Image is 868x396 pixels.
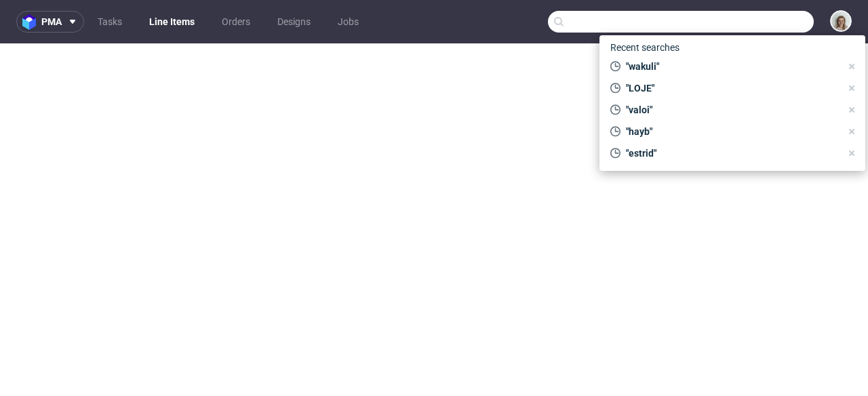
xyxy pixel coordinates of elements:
a: Designs [269,11,319,33]
a: Jobs [330,11,367,33]
span: "hayb" [620,125,841,138]
img: Monika Poźniak [831,12,850,31]
img: logo [22,14,41,30]
span: Recent searches [605,37,685,58]
a: Line Items [141,11,203,33]
a: Orders [214,11,258,33]
span: "LOJE" [620,81,841,95]
span: "wakuli" [620,60,841,73]
span: "valoi" [620,103,841,117]
span: pma [41,17,62,26]
span: "estrid" [620,146,841,160]
a: Tasks [90,11,130,33]
button: pma [16,11,84,33]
